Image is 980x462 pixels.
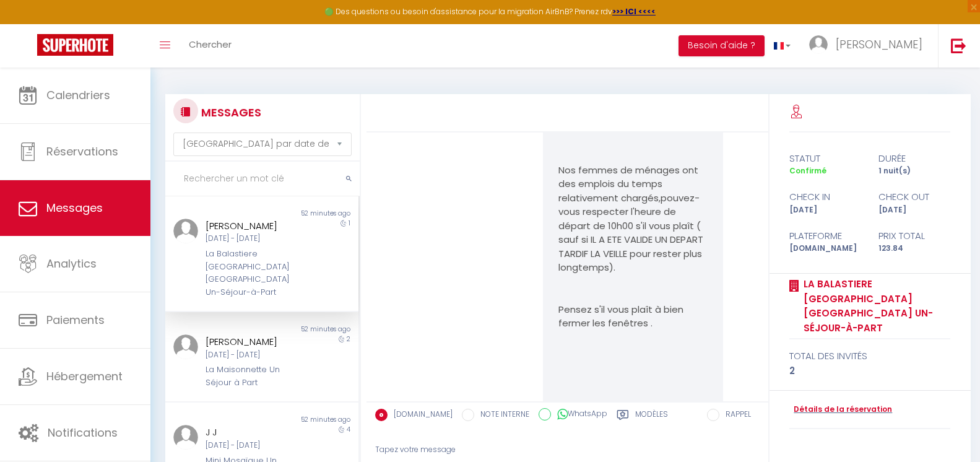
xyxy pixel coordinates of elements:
[809,35,828,54] img: ...
[870,229,958,243] div: Prix total
[262,325,358,334] div: 52 minutes ago
[46,256,97,271] span: Analytics
[46,144,118,159] span: Réservations
[347,334,350,344] span: 2
[781,229,870,243] div: Plateforme
[781,190,870,204] div: check in
[800,24,938,68] a: ... [PERSON_NAME]
[206,349,302,361] div: [DATE] - [DATE]
[206,334,302,349] div: [PERSON_NAME]
[870,204,958,216] div: [DATE]
[206,248,302,299] div: La Balastiere [GEOGRAPHIC_DATA] [GEOGRAPHIC_DATA] Un-Séjour-à-Part
[612,6,656,17] a: >>> ICI <<<<
[781,204,870,216] div: [DATE]
[799,277,950,335] a: La Balastiere [GEOGRAPHIC_DATA] [GEOGRAPHIC_DATA] Un-Séjour-à-Part
[870,151,958,166] div: durée
[789,364,950,378] div: 2
[679,35,765,56] button: Besoin d'aide ?
[206,219,302,233] div: [PERSON_NAME]
[173,334,198,359] img: ...
[206,233,302,245] div: [DATE] - [DATE]
[951,38,966,53] img: logout
[781,151,870,166] div: statut
[46,368,123,384] span: Hébergement
[262,209,358,219] div: 52 minutes ago
[781,243,870,255] div: [DOMAIN_NAME]
[262,415,358,425] div: 52 minutes ago
[551,408,607,422] label: WhatsApp
[870,243,958,255] div: 123.84
[198,98,261,126] h3: MESSAGES
[347,425,350,434] span: 4
[789,404,892,416] a: Détails de la réservation
[189,38,232,51] span: Chercher
[635,409,668,424] label: Modèles
[46,87,110,103] span: Calendriers
[870,165,958,177] div: 1 nuit(s)
[173,219,198,243] img: ...
[474,409,529,422] label: NOTE INTERNE
[37,34,113,56] img: Super Booking
[180,24,241,68] a: Chercher
[206,425,302,440] div: J J
[558,163,701,204] font: Nos femmes de ménages ont des emplois du temps relativement chargés,
[48,425,118,440] span: Notifications
[558,163,708,275] p: pouvez-vous respecter l'heure de départ de 10h00 s'il vous plaît ( sauf si IL A ETE VALIDE UN DEP...
[789,349,950,364] div: total des invités
[173,425,198,450] img: ...
[46,312,105,328] span: Paiements
[165,162,360,196] input: Rechercher un mot clé
[836,37,922,52] span: [PERSON_NAME]
[558,303,686,330] font: Pensez s'il vous plaît à bien fermer les fenêtres .
[349,219,350,228] span: 1
[789,165,826,176] span: Confirmé
[870,190,958,204] div: check out
[388,409,453,422] label: [DOMAIN_NAME]
[719,409,751,422] label: RAPPEL
[206,440,302,451] div: [DATE] - [DATE]
[206,364,302,389] div: La Maisonnette Un Séjour à Part
[46,200,103,216] span: Messages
